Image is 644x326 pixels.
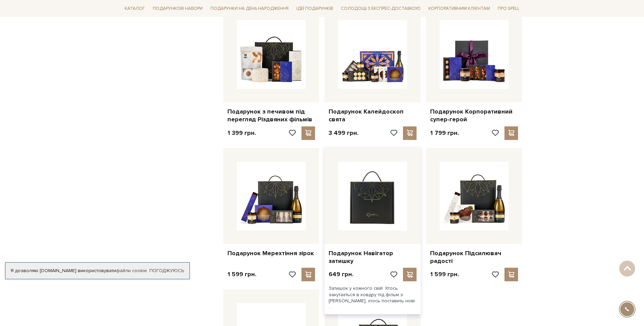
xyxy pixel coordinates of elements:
div: Я дозволяю [DOMAIN_NAME] використовувати [5,268,189,274]
a: Подарунки на День народження [208,3,291,14]
a: Подарунок Підсилювач радості [430,249,518,265]
p: 1 399 грн. [227,129,256,137]
a: Подарунок Калейдоскоп свята [329,108,417,124]
a: Каталог [122,3,148,14]
div: Затишок у кожного свій. Хтось закутається в ковдру під фільм з [PERSON_NAME], хтось поставить нов... [325,281,421,314]
a: Про Spell [495,3,522,14]
p: 1 799 грн. [430,129,459,137]
a: Погоджуюсь [149,268,184,274]
a: Корпоративним клієнтам [426,3,493,14]
img: Подарунок Навігатор затишку [338,162,407,230]
a: файли cookie [116,268,147,273]
a: Подарункові набори [150,3,205,14]
p: 1 599 грн. [227,270,256,278]
p: 1 599 грн. [430,270,459,278]
a: Подарунок Мерехтіння зірок [227,249,315,257]
a: Подарунок Навігатор затишку [329,249,417,265]
p: 649 грн. [329,270,353,278]
a: Солодощі з експрес-доставкою [338,3,423,14]
p: 3 499 грн. [329,129,358,137]
a: Ідеї подарунків [294,3,336,14]
a: Подарунок Корпоративний супер-герой [430,108,518,124]
a: Подарунок з печивом під перегляд Різдвяних фільмів [227,108,315,124]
